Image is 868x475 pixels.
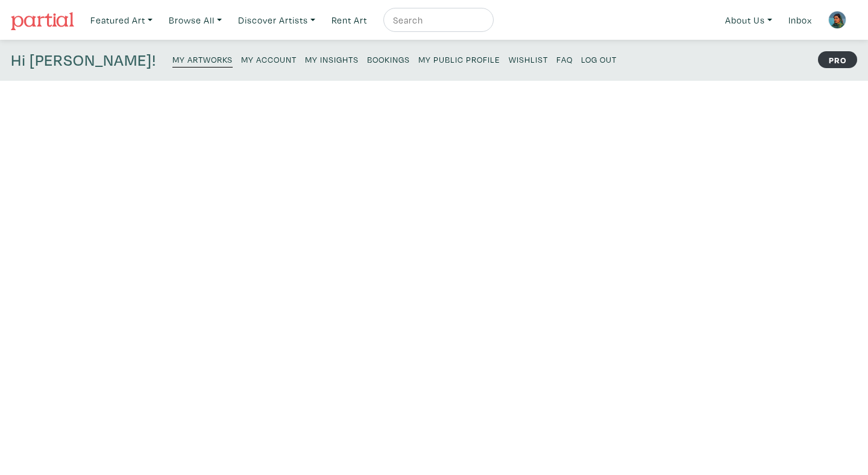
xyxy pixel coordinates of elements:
a: About Us [720,8,778,33]
small: My Public Profile [418,54,500,65]
a: Bookings [367,51,410,67]
a: My Public Profile [418,51,500,67]
a: Log Out [581,51,617,67]
a: FAQ [556,51,573,67]
h4: Hi [PERSON_NAME]! [11,51,156,70]
small: Log Out [581,54,617,65]
small: My Artworks [172,54,233,65]
a: Inbox [783,8,817,33]
a: My Account [241,51,297,67]
a: Discover Artists [233,8,321,33]
small: My Account [241,54,297,65]
small: FAQ [556,54,573,65]
a: My Insights [305,51,359,67]
img: phpThumb.php [828,11,846,29]
small: Wishlist [509,54,548,65]
a: Browse All [163,8,227,33]
a: My Artworks [172,51,233,68]
input: Search [392,13,482,28]
small: Bookings [367,54,410,65]
small: My Insights [305,54,359,65]
a: Featured Art [85,8,158,33]
strong: PRO [818,51,857,68]
a: Wishlist [509,51,548,67]
a: Rent Art [326,8,373,33]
